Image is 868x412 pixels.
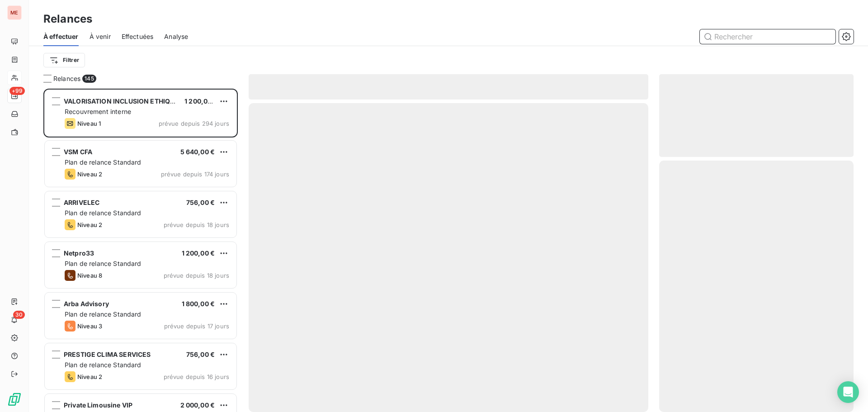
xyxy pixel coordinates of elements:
span: Analyse [164,32,188,41]
span: prévue depuis 17 jours [164,322,229,330]
span: Private Limousine VIP [64,401,132,409]
span: Niveau 1 [77,120,101,127]
div: Open Intercom Messenger [837,381,859,403]
span: VSM CFA [64,148,92,156]
span: 5 640,00 € [180,148,215,156]
span: Niveau 3 [77,322,102,330]
span: Niveau 2 [77,221,102,228]
span: +99 [9,87,25,95]
span: Niveau 2 [77,170,102,178]
span: Plan de relance Standard [65,310,142,318]
span: Relances [53,74,80,83]
div: grid [43,89,238,412]
span: Netpro33 [64,249,94,257]
button: Filtrer [43,53,85,67]
span: Arba Advisory [64,300,109,308]
span: 756,00 € [186,350,215,358]
span: prévue depuis 18 jours [164,221,229,228]
span: 2 000,00 € [180,401,215,409]
span: ARRIVELEC [64,199,99,206]
span: Plan de relance Standard [65,260,142,267]
h3: Relances [43,11,92,27]
span: 756,00 € [186,199,215,206]
span: VALORISATION INCLUSION ETHIQUE 59 [64,97,189,105]
img: Logo LeanPay [7,392,22,407]
span: Niveau 8 [77,272,102,279]
span: Plan de relance Standard [65,209,142,217]
span: Plan de relance Standard [65,158,142,166]
span: 1 800,00 € [182,300,215,308]
span: À venir [90,32,111,41]
input: Rechercher [700,29,835,44]
span: Niveau 2 [77,373,102,380]
span: prévue depuis 16 jours [164,373,229,380]
span: 1 200,00 € [182,249,215,257]
span: prévue depuis 174 jours [161,170,229,178]
span: prévue depuis 18 jours [164,272,229,279]
span: 30 [13,311,25,319]
span: Plan de relance Standard [65,361,142,369]
span: 145 [82,75,96,83]
span: prévue depuis 294 jours [159,120,229,127]
span: À effectuer [43,32,79,41]
span: PRESTIGE CLIMA SERVICES [64,350,151,358]
span: 1 200,00 € [184,97,218,105]
div: ME [7,5,22,20]
span: Effectuées [122,32,154,41]
span: Recouvrement interne [65,108,131,115]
